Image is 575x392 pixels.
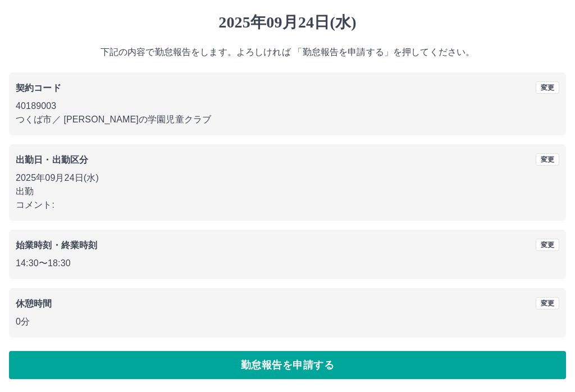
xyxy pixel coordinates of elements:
h1: 2025年09月24日(水) [9,13,566,32]
button: 変更 [536,239,559,251]
p: 14:30 〜 18:30 [16,257,559,270]
p: 下記の内容で勤怠報告をします。よろしければ 「勤怠報告を申請する」を押してください。 [9,45,566,59]
b: 始業時刻・終業時刻 [16,240,97,250]
p: つくば市 ／ [PERSON_NAME]の学園児童クラブ [16,113,559,126]
button: 変更 [536,153,559,166]
p: 2025年09月24日(水) [16,171,559,185]
button: 変更 [536,81,559,94]
p: コメント: [16,198,559,212]
p: 40189003 [16,99,559,113]
button: 勤怠報告を申請する [9,351,566,379]
b: 休憩時間 [16,299,52,308]
button: 変更 [536,297,559,309]
p: 0分 [16,315,559,329]
b: 出勤日・出勤区分 [16,155,88,165]
p: 出勤 [16,185,559,198]
b: 契約コード [16,83,61,93]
